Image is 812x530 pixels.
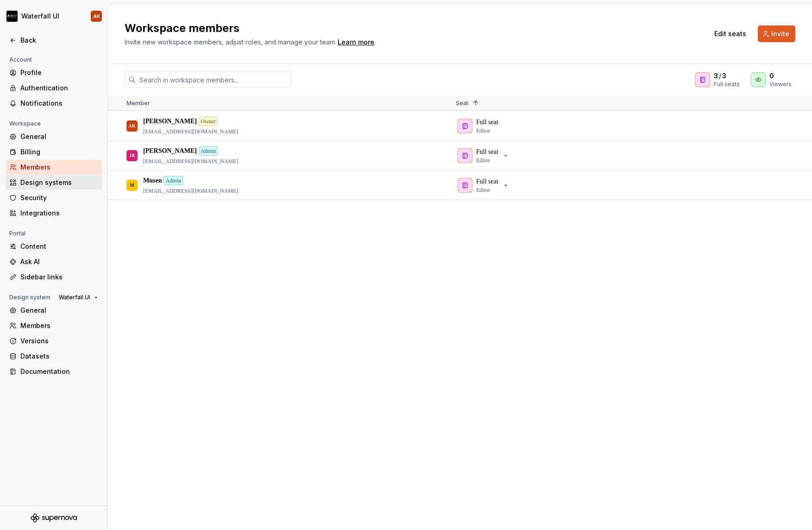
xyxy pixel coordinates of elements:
button: Waterfall UIAK [2,6,106,26]
a: Content [6,239,102,254]
div: General [20,306,98,315]
a: Design systems [6,175,102,190]
p: [EMAIL_ADDRESS][DOMAIN_NAME] [143,158,238,165]
a: Authentication [6,81,102,95]
div: Profile [20,68,98,77]
a: Sidebar links [6,270,102,284]
span: Invite new workspace members, adjust roles, and manage your team. [125,38,336,46]
div: Notifications [20,99,98,108]
div: Ask AI [20,257,98,266]
div: Security [20,193,98,202]
div: JR [129,146,135,164]
a: Security [6,190,102,205]
div: Full seats [714,81,740,88]
div: Workspace [6,118,44,129]
span: Seat [456,100,468,107]
span: Waterfall UI [59,294,90,301]
p: [EMAIL_ADDRESS][DOMAIN_NAME] [143,128,238,135]
div: Waterfall UI [21,12,59,21]
div: Viewers [769,81,792,88]
div: General [20,132,98,141]
div: Versions [20,336,98,346]
div: M [130,176,134,194]
input: Search in workspace members... [136,71,291,88]
span: Member [126,100,150,107]
button: Full seatEditor [456,146,513,165]
a: Documentation [6,364,102,379]
button: Full seatEditor [456,176,513,195]
a: Notifications [6,96,102,111]
a: Profile [6,65,102,80]
div: Account [6,54,36,65]
div: Documentation [20,367,98,376]
span: Edit seats [714,29,746,38]
svg: Supernova Logo [31,513,77,523]
span: 3 [722,71,726,81]
p: Editor [476,157,490,164]
button: Edit seats [708,25,752,42]
div: Content [20,242,98,251]
div: Design system [6,292,54,303]
img: 7a0241b0-c510-47ef-86be-6cc2f0d29437.png [6,11,18,22]
h2: Workspace members [125,21,697,36]
a: Datasets [6,349,102,364]
p: [PERSON_NAME] [143,117,197,126]
div: / [714,71,740,81]
a: Members [6,160,102,175]
a: Ask AI [6,254,102,269]
p: Editor [476,186,490,194]
div: Back [20,36,98,45]
div: Admin [199,146,218,156]
p: Full seat [476,177,498,186]
p: Full seat [476,147,498,157]
div: AK [129,117,136,135]
a: Learn more [338,38,374,47]
span: Invite [771,29,789,38]
div: Datasets [20,352,98,361]
a: Back [6,33,102,48]
div: Members [20,163,98,172]
div: Sidebar links [20,272,98,282]
p: Musen [143,176,162,185]
a: Members [6,318,102,333]
button: Invite [758,25,795,42]
div: Owner [199,117,218,126]
a: General [6,129,102,144]
div: Billing [20,147,98,157]
a: General [6,303,102,318]
div: Integrations [20,208,98,218]
div: AK [93,13,100,20]
p: [EMAIL_ADDRESS][DOMAIN_NAME] [143,187,238,195]
div: Members [20,321,98,330]
div: Portal [6,228,29,239]
span: 3 [714,71,718,81]
span: . [336,39,376,46]
p: [PERSON_NAME] [143,146,197,156]
div: Admin [164,176,183,185]
div: Authentication [20,83,98,93]
a: Versions [6,334,102,348]
span: 0 [769,71,774,81]
div: Design systems [20,178,98,187]
a: Billing [6,145,102,159]
a: Integrations [6,206,102,221]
